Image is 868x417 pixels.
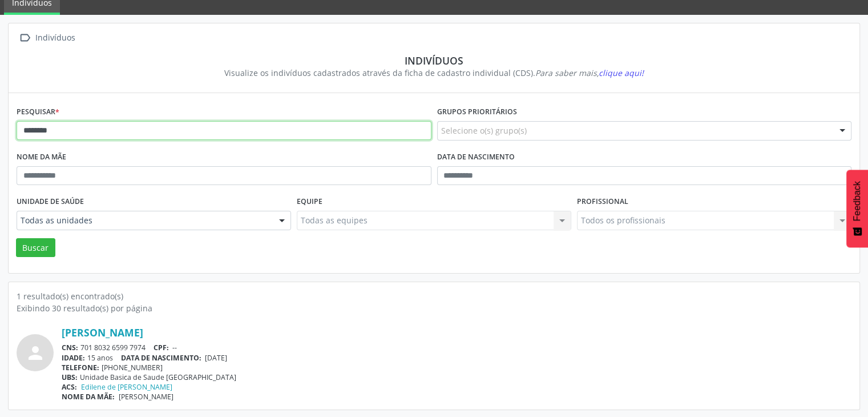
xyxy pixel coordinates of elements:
[17,302,851,314] div: Exibindo 30 resultado(s) por página
[119,392,173,402] span: [PERSON_NAME]
[172,343,177,352] span: --
[17,290,851,302] div: 1 resultado(s) encontrado(s)
[437,149,515,166] label: Data de nascimento
[205,353,227,363] span: [DATE]
[21,215,268,226] span: Todas as unidades
[62,363,851,372] div: [PHONE_NUMBER]
[62,392,115,402] span: NOME DA MÃE:
[62,372,78,382] span: UBS:
[62,343,78,352] span: CNS:
[62,326,143,339] a: [PERSON_NAME]
[121,353,201,363] span: DATA DE NASCIMENTO:
[17,103,59,121] label: Pesquisar
[33,30,77,46] div: Indivíduos
[25,67,843,79] div: Visualize os indivíduos cadastrados através da ficha de cadastro individual (CDS).
[297,193,322,211] label: Equipe
[16,238,55,258] button: Buscar
[852,181,862,221] span: Feedback
[17,30,33,46] i: 
[25,54,843,67] div: Indivíduos
[62,363,99,372] span: TELEFONE:
[62,382,77,392] span: ACS:
[25,343,46,363] i: person
[17,149,66,166] label: Nome da mãe
[62,353,851,363] div: 15 anos
[17,193,84,211] label: Unidade de saúde
[62,372,851,382] div: Unidade Basica de Saude [GEOGRAPHIC_DATA]
[535,67,644,78] i: Para saber mais,
[846,170,868,247] button: Feedback - Mostrar pesquisa
[599,67,644,78] span: clique aqui!
[62,343,851,352] div: 701 8032 6599 7974
[437,103,517,121] label: Grupos prioritários
[62,353,85,363] span: IDADE:
[154,343,169,352] span: CPF:
[17,30,77,46] a:  Indivíduos
[81,382,172,392] a: Edilene de [PERSON_NAME]
[577,193,628,211] label: Profissional
[441,125,527,137] span: Selecione o(s) grupo(s)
